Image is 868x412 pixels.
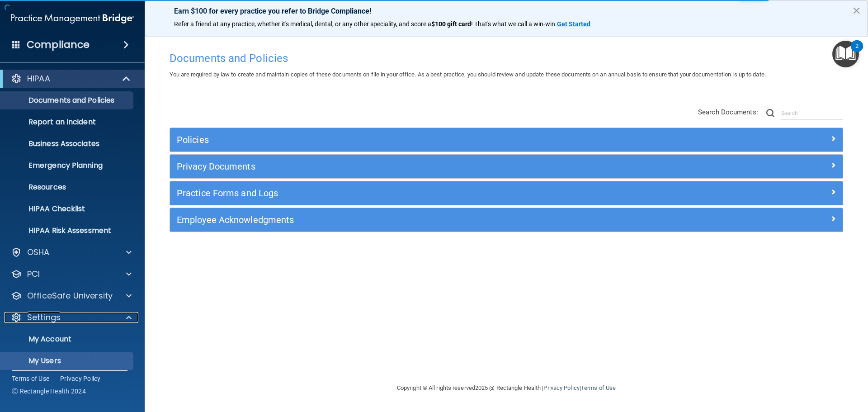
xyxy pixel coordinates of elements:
[6,356,129,365] p: My Users
[6,183,129,192] p: Resources
[177,186,836,200] a: Practice Forms and Logs
[177,135,668,145] h5: Policies
[177,159,836,174] a: Privacy Documents
[471,20,557,28] span: ! That's what we call a win-win.
[170,52,843,64] h4: Documents and Policies
[781,106,843,120] input: Search
[12,387,86,396] span: Ⓒ Rectangle Health 2024
[177,213,836,227] a: Employee Acknowledgments
[27,269,40,279] p: PCI
[27,73,50,84] p: HIPAA
[174,20,431,28] span: Refer a friend at any practice, whether it's medical, dental, or any other speciality, and score a
[832,41,859,67] button: Open Resource Center, 2 new notifications
[12,374,49,383] a: Terms of Use
[170,71,766,78] span: You are required by law to create and maintain copies of these documents on file in your office. ...
[177,133,836,147] a: Policies
[855,46,859,58] div: 2
[177,161,668,171] h5: Privacy Documents
[557,20,590,28] strong: Get Started
[11,73,131,84] a: HIPAA
[6,118,129,127] p: Report an Incident
[766,109,774,117] img: ic-search.3b580494.png
[6,96,129,105] p: Documents and Policies
[6,204,129,213] p: HIPAA Checklist
[6,161,129,170] p: Emergency Planning
[177,188,668,198] h5: Practice Forms and Logs
[698,108,758,116] span: Search Documents:
[557,20,592,28] a: Get Started
[174,7,839,15] p: Earn $100 for every practice you refer to Bridge Compliance!
[543,384,579,391] a: Privacy Policy
[581,384,616,391] a: Terms of Use
[27,38,90,51] h4: Compliance
[11,9,134,28] img: PMB logo
[11,247,132,258] a: OSHA
[6,226,129,235] p: HIPAA Risk Assessment
[6,335,129,344] p: My Account
[27,247,50,258] p: OSHA
[27,290,113,301] p: OfficeSafe University
[177,215,668,225] h5: Employee Acknowledgments
[431,20,471,28] strong: $100 gift card
[11,312,132,323] a: Settings
[341,374,671,403] div: Copyright © All rights reserved 2025 @ Rectangle Health | |
[11,269,132,279] a: PCI
[852,3,861,18] button: Close
[6,139,129,148] p: Business Associates
[11,290,132,301] a: OfficeSafe University
[27,312,61,323] p: Settings
[60,374,101,383] a: Privacy Policy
